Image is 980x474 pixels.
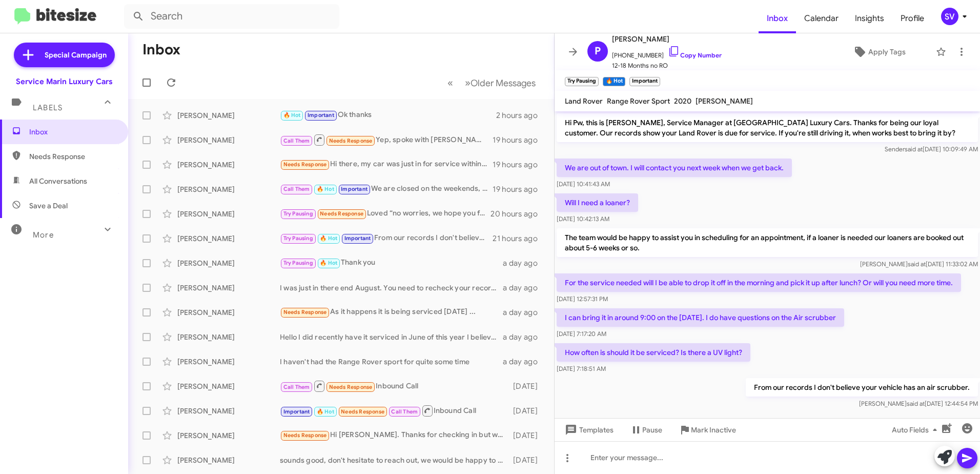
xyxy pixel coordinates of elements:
[283,432,327,439] span: Needs Response
[674,96,691,106] span: 2020
[668,51,722,59] a: Copy Number
[280,429,508,441] div: Hi [PERSON_NAME]. Thanks for checking in but we'll probably just wait for the service message to ...
[557,113,978,142] p: Hi Pw, this is [PERSON_NAME], Service Manager at [GEOGRAPHIC_DATA] Luxury Cars. Thanks for being ...
[283,186,310,192] span: Call Them
[471,77,536,89] span: Older Messages
[859,400,978,407] span: [PERSON_NAME] [DATE] 12:44:54 PM
[317,186,334,192] span: 🔥 Hot
[508,406,546,416] div: [DATE]
[280,133,493,146] div: Yep, spoke with [PERSON_NAME] earlier.
[16,76,113,87] div: Service Marin Luxury Cars
[493,184,546,194] div: 19 hours ago
[177,110,280,121] div: [PERSON_NAME]
[320,260,337,266] span: 🔥 Hot
[612,45,722,61] span: [PHONE_NUMBER]
[283,137,310,144] span: Call Them
[280,183,493,195] div: We are closed on the weekends, however if the vehicle is completed we do offer pick ups on the we...
[941,8,958,25] div: SV
[759,4,796,33] a: Inbox
[283,235,313,242] span: Try Pausing
[493,135,546,145] div: 19 hours ago
[612,61,722,71] span: 12-18 Months no RO
[868,43,906,61] span: Apply Tags
[177,258,280,268] div: [PERSON_NAME]
[280,455,508,465] div: sounds good, don't hesitate to reach out, we would be happy to get you in for service when ready.
[508,430,546,441] div: [DATE]
[14,43,115,67] a: Special Campaign
[344,235,371,242] span: Important
[280,380,508,392] div: Inbound Call
[884,421,949,439] button: Auto Fields
[892,421,941,439] span: Auto Fields
[557,365,606,372] span: [DATE] 7:18:51 AM
[503,332,546,342] div: a day ago
[908,260,926,268] span: said at
[308,112,334,118] span: Important
[696,96,753,106] span: [PERSON_NAME]
[177,332,280,342] div: [PERSON_NAME]
[280,159,493,170] div: Hi there, my car was just in for service within the last month.
[557,308,844,327] p: I can bring it in around 9:00 on the [DATE]. I do have questions on the Air scrubber
[142,42,180,58] h1: Inbox
[280,208,491,220] div: Loved “no worries, we hope you feel better soon. please reach out when you are feeling better and...
[177,135,280,145] div: [PERSON_NAME]
[555,421,622,439] button: Templates
[885,145,978,153] span: Sender [DATE] 10:09:49 AM
[503,283,546,293] div: a day ago
[283,408,310,415] span: Important
[491,209,546,219] div: 20 hours ago
[860,260,978,268] span: [PERSON_NAME] [DATE] 11:33:02 AM
[341,186,367,192] span: Important
[622,421,670,439] button: Pause
[557,215,609,223] span: [DATE] 10:42:13 AM
[557,159,792,177] p: We are out of town. I will contact you next week when we get back.
[796,4,847,33] span: Calendar
[847,4,892,33] a: Insights
[595,43,601,60] span: P
[177,406,280,416] div: [PERSON_NAME]
[441,72,459,93] button: Previous
[557,330,606,338] span: [DATE] 7:17:20 AM
[177,455,280,465] div: [PERSON_NAME]
[932,8,969,25] button: SV
[905,145,923,153] span: said at
[33,230,54,240] span: More
[892,4,932,33] a: Profile
[447,76,453,89] span: «
[827,43,931,61] button: Apply Tags
[391,408,418,415] span: Call Them
[557,180,610,188] span: [DATE] 10:41:43 AM
[496,110,546,121] div: 2 hours ago
[329,137,373,144] span: Needs Response
[503,307,546,318] div: a day ago
[177,381,280,391] div: [PERSON_NAME]
[280,404,508,417] div: Inbound Call
[557,228,978,257] p: The team would be happy to assist you in scheduling for an appointment, if a loaner is needed our...
[280,257,503,269] div: Thank you
[177,160,280,170] div: [PERSON_NAME]
[280,109,496,121] div: Ok thanks
[177,307,280,318] div: [PERSON_NAME]
[280,357,503,367] div: I haven't had the Range Rover sport for quite some time
[320,210,363,217] span: Needs Response
[283,309,327,315] span: Needs Response
[283,210,313,217] span: Try Pausing
[280,232,493,244] div: From our records I don't believe your vehicle has an air scrubber.
[341,408,384,415] span: Needs Response
[503,258,546,268] div: a day ago
[508,455,546,465] div: [DATE]
[177,430,280,441] div: [PERSON_NAME]
[465,76,471,89] span: »
[459,72,542,93] button: Next
[907,400,925,407] span: said at
[177,357,280,367] div: [PERSON_NAME]
[329,384,373,390] span: Needs Response
[493,233,546,244] div: 21 hours ago
[33,103,63,112] span: Labels
[280,283,503,293] div: I was just in there end August. You need to recheck your records.
[670,421,744,439] button: Mark Inactive
[503,357,546,367] div: a day ago
[642,421,662,439] span: Pause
